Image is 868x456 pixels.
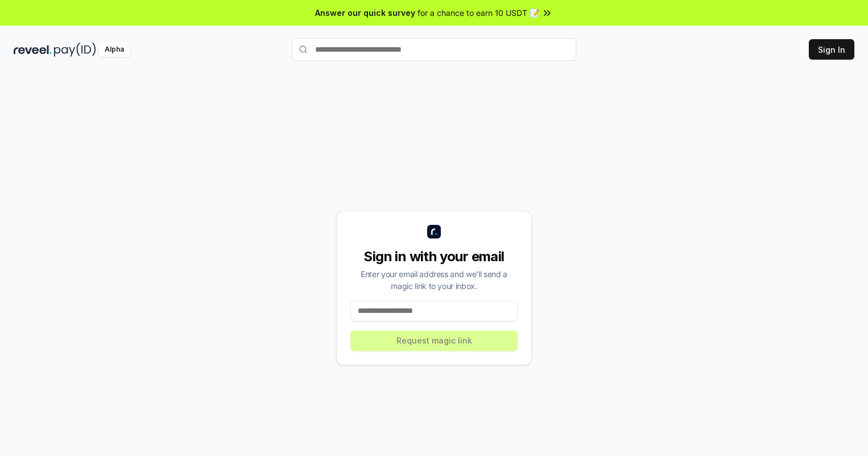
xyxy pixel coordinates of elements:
img: reveel_dark [14,43,52,57]
img: pay_id [54,43,96,57]
div: Sign in with your email [350,248,518,266]
div: Enter your email address and we’ll send a magic link to your inbox. [350,268,518,292]
img: logo_small [427,225,441,239]
span: for a chance to earn 10 USDT 📝 [418,7,539,19]
div: Alpha [98,43,130,57]
span: Answer our quick survey [315,7,415,19]
button: Sign In [809,39,854,60]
